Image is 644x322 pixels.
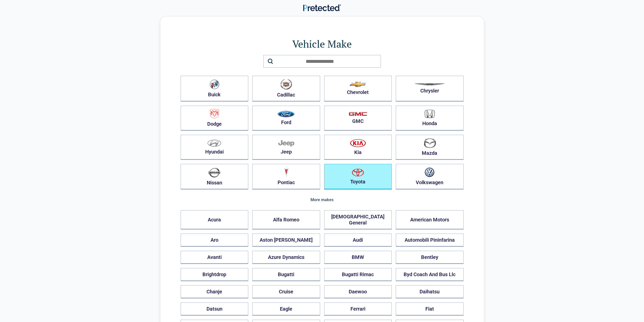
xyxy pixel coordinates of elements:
[181,135,248,160] button: Hyundai
[181,76,248,102] button: Buick
[324,164,392,190] button: Toyota
[181,251,248,264] button: Avanti
[252,234,320,247] button: Aston [PERSON_NAME]
[252,135,320,160] button: Jeep
[252,302,320,316] button: Eagle
[181,106,248,131] button: Dodge
[396,106,464,131] button: Honda
[252,76,320,102] button: Cadillac
[324,302,392,316] button: Ferrari
[252,268,320,281] button: Bugatti
[396,76,464,102] button: Chrysler
[396,135,464,160] button: Mazda
[252,285,320,298] button: Cruise
[181,198,464,202] div: More makes
[324,135,392,160] button: Kia
[181,210,248,230] button: Acura
[396,285,464,298] button: Daihatsu
[252,251,320,264] button: Azure Dynamics
[396,164,464,190] button: Volkswagen
[396,210,464,230] button: American Motors
[181,37,464,51] h1: Vehicle Make
[324,210,392,230] button: [DEMOGRAPHIC_DATA] General
[324,251,392,264] button: BMW
[324,76,392,102] button: Chevrolet
[324,285,392,298] button: Daewoo
[181,302,248,316] button: Datsun
[324,106,392,131] button: GMC
[252,164,320,190] button: Pontiac
[396,302,464,316] button: Fiat
[396,268,464,281] button: Byd Coach And Bus Llc
[181,268,248,281] button: Brightdrop
[396,234,464,247] button: Automobili Pininfarina
[252,106,320,131] button: Ford
[324,234,392,247] button: Audi
[181,164,248,190] button: Nissan
[181,285,248,298] button: Chanje
[181,234,248,247] button: Aro
[252,210,320,230] button: Alfa Romeo
[396,251,464,264] button: Bentley
[324,268,392,281] button: Bugatti Rimac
